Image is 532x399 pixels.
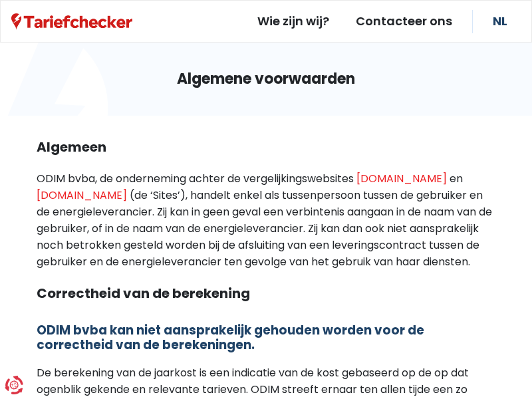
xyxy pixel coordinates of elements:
[356,171,447,186] a: [DOMAIN_NAME]
[11,13,132,30] img: Tariefchecker logo
[37,49,495,109] h1: Algemene voorwaarden
[37,283,495,303] h2: Correctheid van de berekening
[37,137,495,157] h2: Algemeen
[37,188,127,203] a: [DOMAIN_NAME]
[37,171,354,186] p: ODIM bvba, de onderneming achter de vergelijkingswebsites
[37,323,495,352] h3: ODIM bvba kan niet aansprakelijk gehouden worden voor de correctheid van de berekeningen.
[11,13,132,30] a: Tariefchecker
[37,188,492,269] p: (de ‘Sites’), handelt enkel als tussenpersoon tussen de gebruiker en de energieleverancier. Zij k...
[450,171,463,186] p: en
